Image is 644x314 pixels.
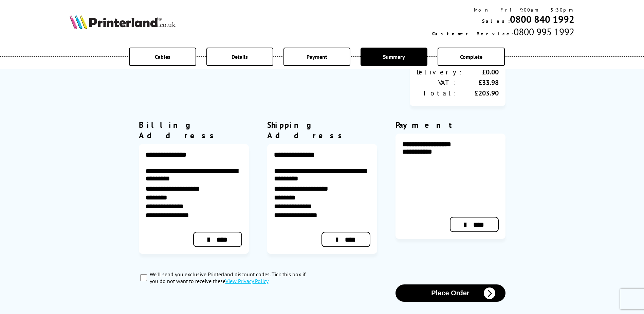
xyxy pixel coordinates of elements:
div: £203.90 [458,89,499,98]
span: Sales: [482,18,510,24]
div: £33.98 [458,78,499,87]
div: VAT: [417,78,458,87]
div: Mon - Fri 9:00am - 5:30pm [432,7,574,13]
span: Payment [307,53,327,60]
a: 0800 840 1992 [510,13,574,25]
label: We’ll send you exclusive Printerland discount codes. Tick this box if you do not want to receive ... [150,271,315,284]
button: Place Order [395,284,505,302]
span: Cables [155,53,170,60]
span: Customer Service: [432,31,514,37]
span: 0800 995 1992 [514,25,574,38]
div: Shipping Address [267,120,377,141]
span: Summary [383,53,405,60]
div: £0.00 [463,68,499,76]
div: Total: [417,89,458,98]
div: Billing Address [139,120,249,141]
span: Details [232,53,248,60]
span: Complete [460,53,482,60]
div: Delivery: [417,68,463,76]
div: Payment [395,120,505,130]
img: Printerland Logo [70,14,176,29]
a: modal_privacy [225,278,269,284]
